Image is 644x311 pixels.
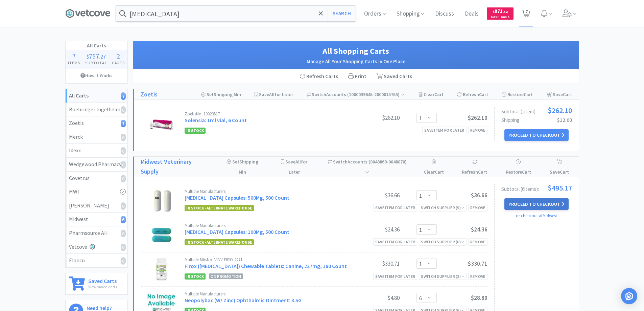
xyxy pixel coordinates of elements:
[346,91,405,97] span: ( 1000039645-2000015755 )
[504,129,569,141] button: Proceed to Checkout
[547,157,572,177] div: Save
[66,172,127,185] a: Covetrus0
[372,69,417,84] a: Saved Carts
[185,292,349,296] div: Multiple Manufacturers
[349,114,400,122] div: $262.10
[185,112,349,116] div: Zoetis No: 10023517
[328,6,356,21] button: Search
[232,159,239,165] span: Set
[185,258,349,262] div: Multiple Mfrs No: VINV-FIRO-2271
[501,107,572,114] div: Subtotal ( 1 item ):
[471,294,487,302] span: $28.80
[66,116,127,130] a: Zoetis1
[478,169,487,175] span: Cart
[548,184,572,192] span: $495.17
[69,229,124,238] div: Pharmsource AH
[207,91,214,97] span: Set
[185,239,254,245] span: In Stock - Alternate Warehouse
[349,294,400,302] div: $4.80
[141,90,158,99] h1: Zoetis
[468,204,487,211] div: Remove
[503,9,508,14] span: . 52
[185,117,247,124] a: Solensia: 1ml vial, 6 Count
[110,60,127,66] h4: Carts
[563,91,572,97] span: Cart
[327,157,408,177] div: Accounts
[295,159,301,165] span: All
[69,105,124,114] div: Boehringer Ingelheim
[422,127,467,134] div: Save item for later
[503,157,533,177] div: Restore
[72,52,76,60] span: 7
[121,106,126,114] i: 0
[557,117,572,123] span: $12.00
[285,159,307,175] span: Save for Later
[185,194,289,201] a: [MEDICAL_DATA] Capsules: 500Mg, 500 Count
[69,160,124,169] div: Wedgewood Pharmacy
[116,6,356,21] input: Search by item, sku, manufacturer, ingredient, size...
[373,273,418,280] div: Save item for later
[516,213,557,219] a: or checkout at Midwest
[88,284,117,290] p: View saved carts
[121,92,126,100] i: 7
[419,89,444,99] div: Clear
[69,92,89,99] strong: All Carts
[343,69,372,84] div: Print
[117,52,120,60] span: 2
[468,238,487,245] div: Remove
[185,228,289,235] a: [MEDICAL_DATA] Capsules: 100Mg, 500 Count
[69,174,124,183] div: Covetrus
[121,257,126,265] i: 0
[269,91,275,97] span: All
[69,201,124,210] div: [PERSON_NAME]
[66,226,127,240] a: Pharmsource AH0
[121,134,126,141] i: 0
[69,119,124,128] div: Zoetis
[69,243,124,251] div: Vetcove
[524,91,533,97] span: Cart
[312,91,326,97] span: Switch
[66,158,127,172] a: Wedgewood Pharmacy0
[69,215,124,224] div: Midwest
[471,192,487,199] span: $36.66
[66,60,83,66] h4: Items
[66,144,127,158] a: Idexx0
[548,107,572,114] span: $262.10
[121,230,126,237] i: 0
[468,114,487,121] span: $262.10
[373,238,418,245] div: Save item for later
[522,169,531,175] span: Cart
[432,11,457,17] a: Discuss
[435,169,444,175] span: Cart
[493,8,508,14] span: 871
[307,89,405,99] div: Accounts
[121,244,126,251] i: 0
[349,260,400,268] div: $330.71
[69,187,124,196] div: MWI
[468,260,487,267] span: $330.71
[82,60,110,66] h4: Subtotal
[501,184,572,192] div: Subtotal ( 6 item s ):
[100,53,106,60] span: 27
[87,304,123,311] h6: Need help?
[66,213,127,226] a: Midwest6
[150,258,173,281] img: 3d8eaf1fd3514204a02045538af2795e_617287.jpeg
[462,11,481,17] a: Deals
[421,204,464,211] div: Switch Supplier ( 9 )
[66,130,127,144] a: Merck0
[479,91,488,97] span: Cart
[501,117,572,123] div: Shipping:
[66,103,127,117] a: Boehringer Ingelheim0
[150,189,173,213] img: 639f9dafab0c4b41a3d5313d17878adc_120079.jpeg
[89,52,99,60] span: 757
[491,15,509,20] span: Cash Back
[471,226,487,233] span: $24.36
[185,263,347,269] a: Firox ([MEDICAL_DATA]) Chewable Tablets: Canine, 227mg, 180 Count
[66,185,127,199] a: MWI
[487,4,514,23] a: $871.52Cash Back
[209,273,243,279] span: On Promotion
[421,239,464,245] div: Switch Supplier ( 6 )
[121,161,126,169] i: 0
[87,53,89,60] span: $
[185,273,206,280] span: In Stock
